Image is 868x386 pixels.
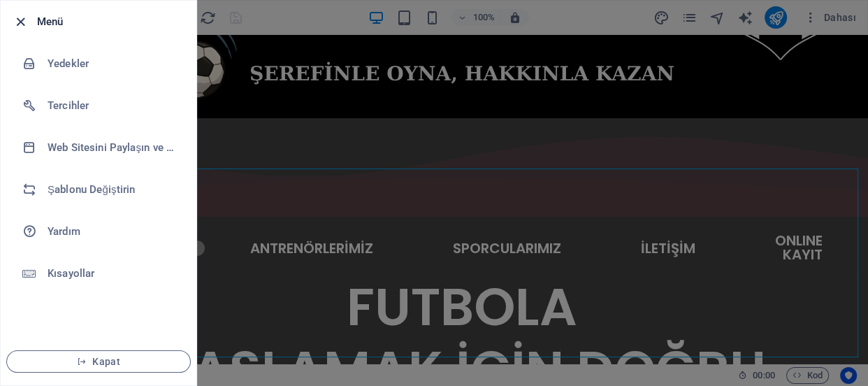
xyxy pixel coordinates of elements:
h6: Yardım [48,223,177,240]
span: Kapat [18,356,179,367]
h6: Web Sitesini Paylaşın ve [GEOGRAPHIC_DATA] [48,139,177,156]
button: Kapat [6,350,191,373]
h6: Tercihler [48,97,177,114]
h6: Menü [37,13,185,30]
a: Yardım [1,210,196,252]
h6: Şablonu Değiştirin [48,181,177,198]
h6: Yedekler [48,55,177,72]
h6: Kısayollar [48,265,177,282]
